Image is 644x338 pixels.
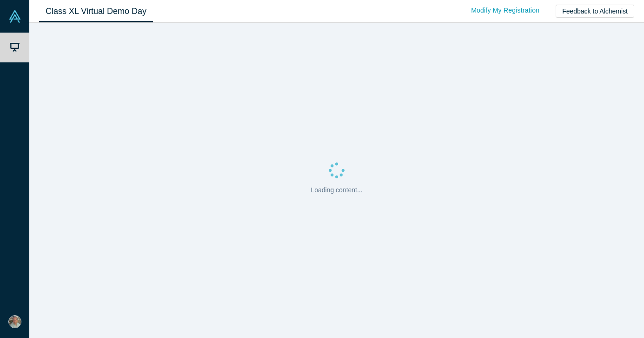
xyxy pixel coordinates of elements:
button: Feedback to Alchemist [556,5,634,18]
a: Class XL Virtual Demo Day [39,0,153,22]
p: Loading content... [311,185,362,195]
img: Alchemist Vault Logo [8,10,21,23]
a: Modify My Registration [461,2,549,19]
img: Todd Blaschka's Account [8,315,21,328]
